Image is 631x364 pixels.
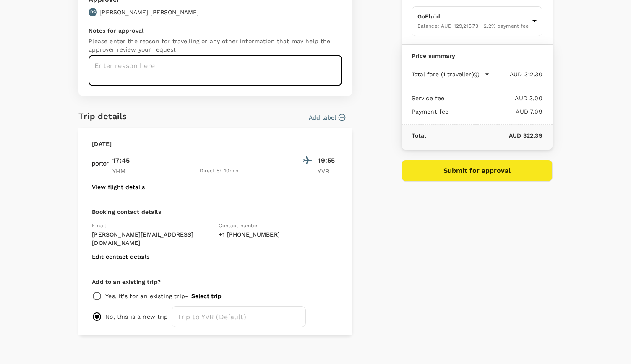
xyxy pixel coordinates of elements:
p: YVR [318,167,339,175]
button: Edit contact details [92,253,149,260]
button: Select trip [191,293,222,299]
p: 19:55 [318,156,339,166]
p: YHM [112,167,133,175]
p: Booking contact details [92,208,339,216]
button: Total fare (1 traveller(s)) [412,70,490,78]
span: Contact number [219,223,259,229]
p: No, this is a new trip [105,312,168,321]
p: Service fee [412,94,445,102]
p: [PERSON_NAME] [PERSON_NAME] [99,8,199,16]
p: Notes for approval [89,26,342,35]
p: 17:45 [112,156,130,166]
p: DS [90,9,96,15]
p: Price summary [412,52,542,60]
div: Direct , 5h 10min [138,167,299,175]
p: [DATE] [92,140,112,148]
button: Add label [309,113,345,122]
p: Yes, it's for an existing trip - [105,292,188,300]
p: Total fare (1 traveller(s)) [412,70,480,78]
p: AUD 322.39 [426,131,542,140]
p: + 1 [PHONE_NUMBER] [219,230,339,239]
img: PD [92,156,109,172]
span: Email [92,223,106,229]
button: View flight details [92,184,145,190]
p: Please enter the reason for travelling or any other information that may help the approver review... [89,37,342,54]
p: AUD 3.00 [444,94,542,102]
input: Trip to YVR (Default) [172,306,306,327]
p: Total [412,131,426,140]
p: Add to an existing trip? [92,278,339,286]
p: AUD 7.09 [448,107,542,116]
span: 2.2 % payment fee [484,23,529,29]
span: Balance : AUD 129,215.73 [417,23,478,29]
p: AUD 312.30 [490,70,542,78]
button: Submit for approval [402,160,553,182]
h6: Trip details [78,109,127,123]
p: Payment fee [412,107,449,116]
div: GoFluidBalance: AUD 129,215.732.2% payment fee [412,6,542,36]
p: GoFluid [417,12,529,21]
p: [PERSON_NAME][EMAIL_ADDRESS][DOMAIN_NAME] [92,230,212,247]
